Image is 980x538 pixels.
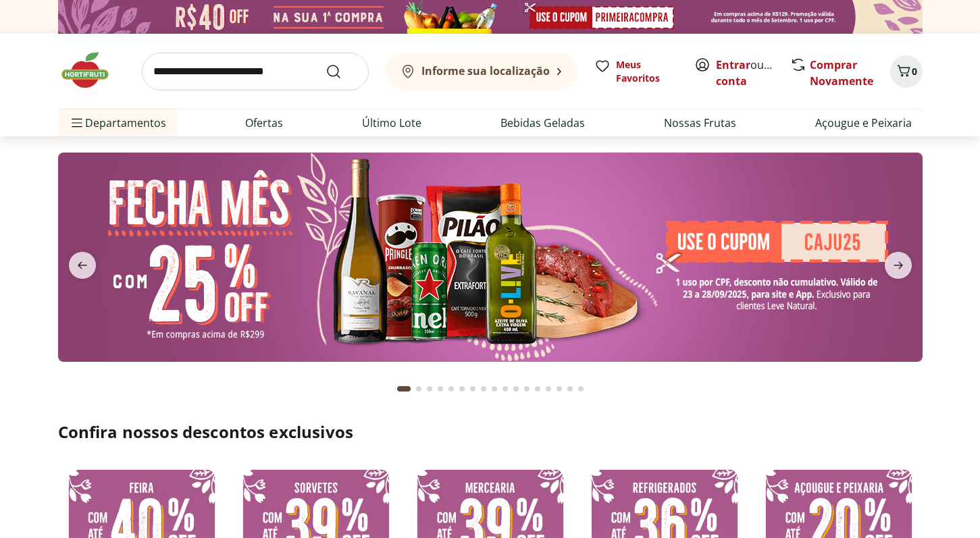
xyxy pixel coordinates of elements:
a: Bebidas Geladas [500,115,585,131]
a: Comprar Novamente [810,57,873,88]
input: search [142,53,369,90]
button: Go to page 16 from fs-carousel [565,373,575,405]
button: Go to page 6 from fs-carousel [457,373,467,405]
a: Ofertas [245,115,283,131]
button: Go to page 14 from fs-carousel [543,373,554,405]
button: Informe sua localização [385,53,578,90]
b: Informe sua localização [421,63,550,78]
a: Açougue e Peixaria [815,115,912,131]
button: Go to page 17 from fs-carousel [575,373,586,405]
h2: Confira nossos descontos exclusivos [58,421,923,443]
button: Go to page 7 from fs-carousel [467,373,478,405]
button: Go to page 8 from fs-carousel [478,373,489,405]
button: Go to page 12 from fs-carousel [521,373,532,405]
button: Go to page 2 from fs-carousel [413,373,424,405]
a: Meus Favoritos [594,58,678,85]
button: previous [58,252,107,279]
button: Go to page 11 from fs-carousel [511,373,521,405]
button: Current page from fs-carousel [394,373,413,405]
a: Último Lote [362,115,421,131]
button: Go to page 9 from fs-carousel [489,373,500,405]
img: banana [58,153,923,362]
button: Go to page 4 from fs-carousel [435,373,446,405]
button: Menu [69,107,85,139]
span: 0 [912,65,917,78]
a: Entrar [716,57,750,72]
button: Go to page 5 from fs-carousel [446,373,457,405]
button: Carrinho [890,55,923,88]
a: Nossas Frutas [664,115,736,131]
button: Submit Search [326,63,358,80]
img: Hortifruti [58,50,126,90]
span: Departamentos [69,107,166,139]
button: Go to page 3 from fs-carousel [424,373,435,405]
button: next [874,252,923,279]
button: Go to page 10 from fs-carousel [500,373,511,405]
span: Meus Favoritos [616,58,678,85]
button: Go to page 13 from fs-carousel [532,373,543,405]
a: Criar conta [716,57,790,88]
button: Go to page 15 from fs-carousel [554,373,565,405]
span: ou [716,57,776,89]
